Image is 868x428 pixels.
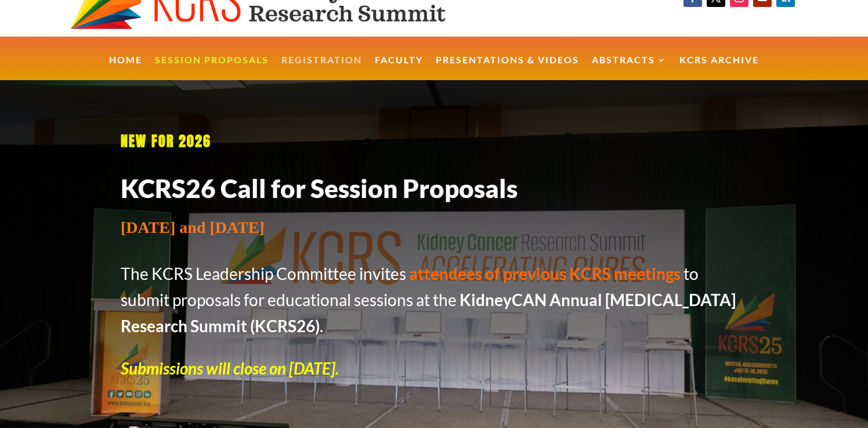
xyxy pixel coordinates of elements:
[121,172,747,211] h1: KCRS26 Call for Session Proposals
[679,56,759,81] a: KCRS Archive
[121,290,736,336] strong: KidneyCAN Annual [MEDICAL_DATA] Research Summit (KCRS26)
[121,358,339,378] strong: Submissions will close on [DATE].
[155,56,269,81] a: Session Proposals
[121,261,747,355] p: The KCRS Leadership Committee invites to submit proposals for educational sessions at the .
[436,56,579,81] a: Presentations & Videos
[109,56,142,81] a: Home
[409,264,681,283] strong: attendees of previous KCRS meetings
[281,56,362,81] a: Registration
[121,211,747,244] p: [DATE] and [DATE]
[121,127,747,155] p: NEW FOR 2026
[592,56,667,81] a: Abstracts
[375,56,423,81] a: Faculty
